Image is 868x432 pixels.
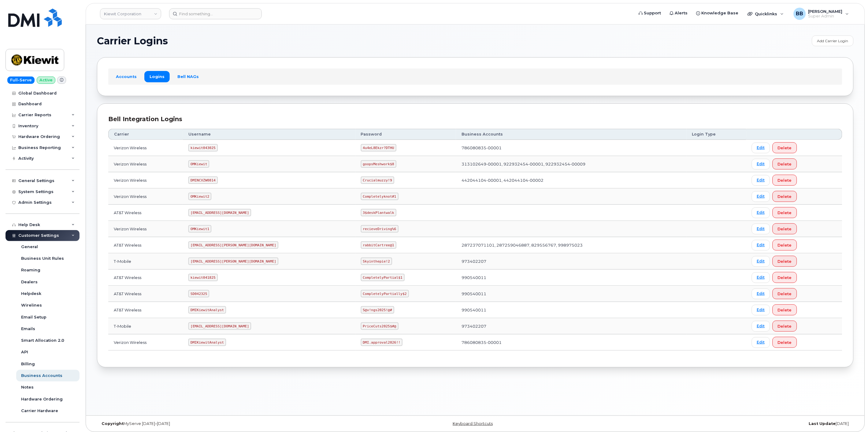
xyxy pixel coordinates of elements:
code: [EMAIL_ADDRESS][PERSON_NAME][DOMAIN_NAME] [188,258,278,265]
code: CompletelyPartial$1 [361,274,405,281]
span: Delete [778,242,792,248]
a: Edit [752,305,770,315]
a: Edit [752,207,770,218]
code: S@v!ngs2025!@# [361,306,394,314]
td: 973402207 [456,253,686,270]
a: Edit [752,321,770,332]
span: Delete [778,145,792,151]
div: [DATE] [601,421,854,426]
button: Delete [773,240,797,251]
span: Delete [778,291,792,297]
div: Bell Integration Logins [108,115,842,124]
span: Delete [778,177,792,183]
td: Verizon Wireless [108,140,183,156]
th: Username [183,129,355,140]
span: Delete [778,259,792,264]
td: 442044104-00001, 442044104-00002 [456,172,686,188]
td: 973402207 [456,318,686,334]
button: Delete [773,272,797,283]
span: Delete [778,226,792,232]
button: Delete [773,256,797,267]
span: Delete [778,307,792,313]
a: Edit [752,143,770,153]
code: kiewit043025 [188,144,217,151]
code: 3$deskPlantwalk [361,209,396,216]
td: Verizon Wireless [108,221,183,237]
button: Delete [773,321,797,332]
code: CompletelyPartially$2 [361,290,409,297]
a: Edit [752,256,770,267]
code: rabbitCartree@1 [361,241,396,249]
code: OMKiewit2 [188,193,211,200]
a: Logins [144,71,170,82]
span: Delete [778,323,792,329]
td: Verizon Wireless [108,334,183,351]
button: Delete [773,191,797,202]
button: Delete [773,207,797,218]
code: DMIKiewitAnalyst [188,306,226,314]
code: DMIKiewitAnalyst [188,339,226,346]
code: 4u4eL8Ekzr?DTHU [361,144,396,151]
td: T-Mobile [108,253,183,270]
td: AT&T Wireless [108,270,183,286]
a: Edit [752,240,770,251]
a: Edit [752,191,770,202]
button: Delete [773,304,797,315]
code: DMI.approval2026!! [361,339,402,346]
a: Edit [752,224,770,234]
td: Verizon Wireless [108,156,183,172]
code: Completelyknot#1 [361,193,399,200]
button: Delete [773,288,797,299]
td: AT&T Wireless [108,302,183,318]
span: Carrier Logins [97,36,168,46]
code: PriceCuts2025$#@ [361,322,399,330]
code: [EMAIL_ADDRESS][DOMAIN_NAME] [188,322,251,330]
td: Verizon Wireless [108,172,183,188]
span: Delete [778,161,792,167]
button: Delete [773,158,797,169]
a: Bell NAGs [172,71,204,82]
td: 287237071101, 287259046887, 829556767, 998975023 [456,237,686,253]
code: kiewit041825 [188,274,217,281]
td: Verizon Wireless [108,188,183,205]
button: Delete [773,337,797,348]
a: Edit [752,175,770,186]
code: [EMAIL_ADDRESS][PERSON_NAME][DOMAIN_NAME] [188,241,278,249]
td: 786080835-00001 [456,140,686,156]
strong: Copyright [102,421,124,426]
code: DMINCVZW0814 [188,177,217,184]
code: Skyinthepie!2 [361,258,392,265]
button: Delete [773,223,797,234]
code: OMKiewit [188,160,209,168]
td: 990540011 [456,302,686,318]
button: Delete [773,175,797,186]
td: AT&T Wireless [108,205,183,221]
code: goopsMeshwork$8 [361,160,396,168]
span: Delete [778,194,792,199]
code: OMKiewit1 [188,225,211,233]
code: [EMAIL_ADDRESS][DOMAIN_NAME] [188,209,251,216]
a: Edit [752,337,770,348]
span: Delete [778,210,792,216]
th: Login Type [687,129,746,140]
a: Edit [752,272,770,283]
iframe: Messenger Launcher [841,405,863,427]
td: 313102649-00001, 922932454-00001, 922932454-00009 [456,156,686,172]
th: Password [355,129,456,140]
td: 990540011 [456,270,686,286]
td: AT&T Wireless [108,237,183,253]
code: recieveDriving%6 [361,225,399,233]
a: Accounts [111,71,142,82]
td: T-Mobile [108,318,183,334]
td: AT&T Wireless [108,286,183,302]
th: Carrier [108,129,183,140]
td: 990540011 [456,286,686,302]
a: Keyboard Shortcuts [453,421,493,426]
span: Delete [778,340,792,345]
strong: Last Update [809,421,836,426]
div: MyServe [DATE]–[DATE] [97,421,349,426]
td: 786080835-00001 [456,334,686,351]
a: Edit [752,289,770,299]
code: Crucialmuzzy!9 [361,177,394,184]
span: Delete [778,275,792,281]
